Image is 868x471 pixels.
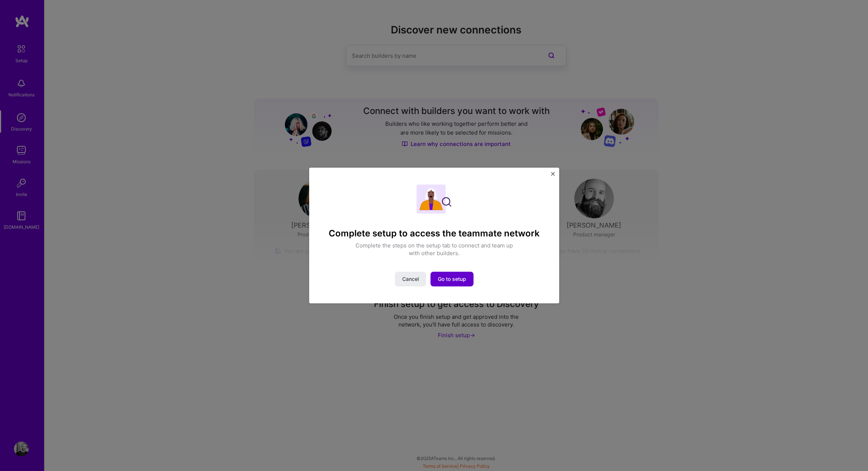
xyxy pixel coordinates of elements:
p: Complete the steps on the setup tab to connect and team up with other builders. [351,242,517,257]
h4: Complete setup to access the teammate network [329,228,540,239]
button: Cancel [395,272,426,286]
span: Cancel [402,275,419,283]
button: Go to setup [431,272,474,286]
button: Close [551,172,555,180]
img: Complete setup illustration [417,185,451,214]
span: Go to setup [438,275,466,283]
